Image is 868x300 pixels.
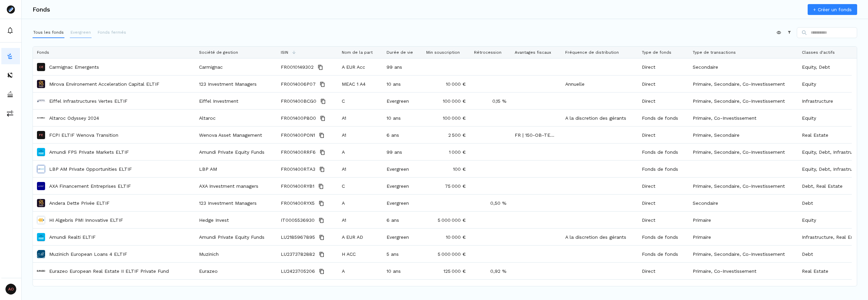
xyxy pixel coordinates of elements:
[49,251,127,257] p: Muzinich European Loans 4 ELTIF
[638,195,689,211] div: Direct
[638,144,689,160] div: Fonds de fonds
[281,280,315,297] span: LU2487012697
[470,93,511,109] div: 0,15 %
[382,127,422,143] div: 6 ans
[195,178,277,194] div: AXA Investment managers
[382,76,422,92] div: 10 ans
[319,114,327,122] button: Copy
[281,93,316,110] span: FR001400BCG0
[195,229,277,245] div: Amundi Private Equity Funds
[642,50,671,55] span: Type de fonds
[689,110,798,126] div: Primaire, Co-Investissement
[338,178,382,194] div: C
[338,144,382,160] div: A
[319,97,327,105] button: Copy
[318,165,326,173] button: Copy
[49,81,159,87] a: Mirova Environement Acceleration Capital ELTIF
[33,6,50,13] h3: Fonds
[338,93,382,109] div: C
[49,98,127,104] a: Eiffel Infrastructures Vertes ELTIF
[689,93,798,109] div: Primaire, Secondaire, Co-Investissement
[316,63,324,71] button: Copy
[318,148,327,156] button: Copy
[37,182,45,190] img: AXA Financement Entreprises ELTIF
[37,50,49,55] span: Fonds
[638,280,689,296] div: Fonds de fonds
[338,59,382,75] div: A EUR Acc
[195,127,277,143] div: Wenova Asset Management
[70,27,92,38] button: Evergreen
[422,93,470,109] div: 100 000 €
[281,59,314,76] span: FR0010149302
[49,200,110,206] a: Andera Dette Privée ELTIF
[638,110,689,126] div: Fonds de fonds
[689,212,798,228] div: Primaire
[382,93,422,109] div: Evergreen
[49,183,131,189] p: AXA Financement Entreprises ELTIF
[422,161,470,177] div: 100 €
[1,105,20,121] button: commissions
[195,280,277,296] div: Schroders
[37,80,45,88] img: Mirova Environement Acceleration Capital ELTIF
[382,263,422,279] div: 10 ans
[422,280,470,296] div: 10 000 $US
[338,263,382,279] div: A
[49,64,99,70] a: Carmignac Emergents
[49,234,96,240] a: Amundi Realti ELTIF
[195,59,277,75] div: Carmignac
[7,72,14,79] img: distributors
[1,86,20,102] a: asset-managers
[71,29,91,35] p: Evergreen
[422,127,470,143] div: 2 500 €
[281,195,315,212] span: FR001400RYX5
[689,59,798,75] div: Secondaire
[470,280,511,296] div: 1,00 %
[195,195,277,211] div: 123 Investment Managers
[422,76,470,92] div: 10 000 €
[49,132,118,138] a: FCPI ELTIF Wenova Transition
[281,144,316,161] span: FR001400RRF6
[382,195,422,211] div: Evergreen
[37,250,45,258] img: Muzinich European Loans 4 ELTIF
[195,93,277,109] div: Eiffel Investment
[33,27,64,38] button: Tous les fonds
[7,91,14,98] img: asset-managers
[515,50,551,55] span: Avantages fiscaux
[565,50,619,55] span: Fréquence de distribution
[422,178,470,194] div: 75 000 €
[39,65,43,69] p: CE
[422,263,470,279] div: 125 000 €
[689,144,798,160] div: Primaire, Secondaire, Co-Investissement
[195,110,277,126] div: Altaroc
[808,4,857,15] a: + Créer un fonds
[338,195,382,211] div: A
[49,149,129,155] a: Amundi FPS Private Markets ELTIF
[338,246,382,262] div: H ACC
[281,161,315,178] span: FR001400RTA3
[382,144,422,160] div: 99 ans
[382,178,422,194] div: Evergreen
[511,127,561,143] div: FR | 150-OB-TER | Ré-emploi
[638,93,689,109] div: Direct
[689,127,798,143] div: Primaire, Secondaire
[338,212,382,228] div: A1
[98,29,126,35] p: Fonds fermés
[689,229,798,245] div: Primaire
[422,110,470,126] div: 100 000 €
[638,59,689,75] div: Direct
[802,50,835,55] span: Classes d'actifs
[49,217,123,223] p: HI Algebris PMI Innovative ELTIF
[281,246,315,263] span: LU2373782882
[382,280,422,296] div: Evergreen
[426,50,460,55] span: Min souscription
[693,50,736,55] span: Type de transactions
[1,48,20,64] button: funds
[338,280,382,296] div: A1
